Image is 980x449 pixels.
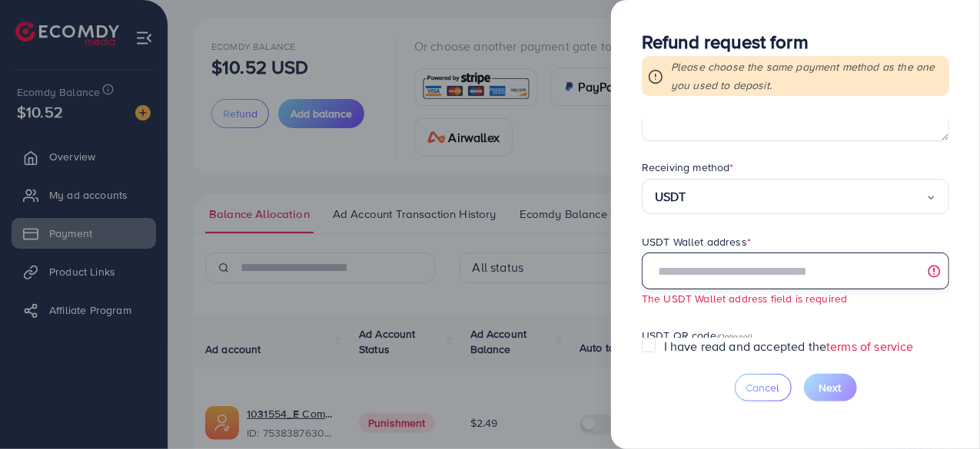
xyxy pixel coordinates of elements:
[655,186,686,208] strong: USDT
[642,31,949,53] h3: Refund request form
[804,374,857,401] button: Next
[819,380,842,395] span: Next
[826,338,914,355] a: terms of service
[642,328,752,343] label: USDT QR code
[735,374,792,401] button: Cancel
[671,58,943,94] p: Please choose the same payment method as the one you used to deposit.
[642,234,751,249] label: USDT Wallet address
[686,185,926,209] input: Search for option
[716,331,752,342] small: (Optional)
[746,380,780,395] span: Cancel
[642,179,949,215] div: Search for option
[642,160,734,175] label: Receiving method
[915,380,968,437] iframe: Chat
[642,291,848,305] small: The USDT Wallet address field is required
[664,338,914,355] label: I have read and accepted the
